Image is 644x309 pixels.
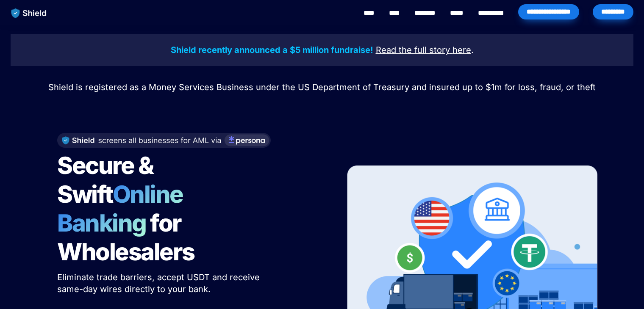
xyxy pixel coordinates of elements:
a: Read the full story [376,46,450,55]
u: Read the full story [376,45,450,55]
span: for Wholesalers [57,209,194,266]
span: Secure & Swift [57,151,157,209]
span: Shield is registered as a Money Services Business under the US Department of Treasury and insured... [48,82,596,92]
u: here [452,45,471,55]
span: Eliminate trade barriers, accept USDT and receive same-day wires directly to your bank. [57,272,262,294]
a: here [452,46,471,55]
span: . [471,45,474,55]
img: website logo [7,4,51,22]
span: Online Banking [57,180,192,237]
strong: Shield recently announced a $5 million fundraise! [171,45,373,55]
